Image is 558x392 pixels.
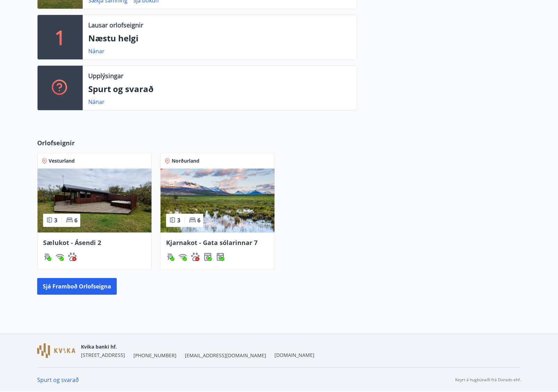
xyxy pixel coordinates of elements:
[55,24,66,50] p: 1
[74,217,77,224] span: 6
[197,217,200,224] span: 6
[455,377,521,383] p: Keyrt á hugbúnaði frá Dorado ehf.
[81,343,117,350] span: Kvika banki hf.
[185,352,266,359] span: [EMAIL_ADDRESS][DOMAIN_NAME]
[37,278,117,295] button: Sjá framboð orlofseigna
[177,217,180,224] span: 3
[54,217,57,224] span: 3
[56,253,64,261] img: HJRyFFsYp6qjeUYhR4dAD8CaCEsnIFYZ05miwXoh.svg
[88,83,351,95] p: Spurt og svarað
[88,71,123,80] p: Upplýsingar
[166,253,174,261] div: Gasgrill
[43,253,51,261] img: ZXjrS3QKesehq6nQAPjaRuRTI364z8ohTALB4wBr.svg
[43,238,101,247] span: Sælukot - Ásendi 2
[88,98,105,106] a: Nánar
[172,157,199,164] span: Norðurland
[166,238,257,247] span: Kjarnakot - Gata sólarinnar 7
[88,21,143,30] p: Lausar orlofseignir
[274,352,314,358] a: [DOMAIN_NAME]
[37,376,79,384] a: Spurt og svarað
[133,352,177,359] span: [PHONE_NUMBER]
[216,253,224,261] div: Þvottavél
[43,253,51,261] div: Gasgrill
[49,157,75,164] span: Vesturland
[204,253,212,261] img: hddCLTAnxqFUMr1fxmbGG8zWilo2syolR0f9UjPn.svg
[179,253,187,261] div: Þráðlaust net
[191,253,199,261] img: pxcaIm5dSOV3FS4whs1soiYWTwFQvksT25a9J10C.svg
[216,253,224,261] img: Dl16BY4EX9PAW649lg1C3oBuIaAsR6QVDQBO2cTm.svg
[179,253,187,261] img: HJRyFFsYp6qjeUYhR4dAD8CaCEsnIFYZ05miwXoh.svg
[68,253,76,261] img: pxcaIm5dSOV3FS4whs1soiYWTwFQvksT25a9J10C.svg
[38,169,151,232] img: Paella dish
[68,253,76,261] div: Gæludýr
[88,32,351,44] p: Næstu helgi
[37,138,75,147] span: Orlofseignir
[204,253,212,261] div: Þurrkari
[56,253,64,261] div: Þráðlaust net
[37,343,75,358] img: GzFmWhuCkUxVWrb40sWeioDp5tjnKZ3EtzLhRfaL.png
[191,253,199,261] div: Gæludýr
[166,253,174,261] img: ZXjrS3QKesehq6nQAPjaRuRTI364z8ohTALB4wBr.svg
[81,352,125,358] span: [STREET_ADDRESS]
[161,169,274,232] img: Paella dish
[88,47,105,55] a: Nánar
